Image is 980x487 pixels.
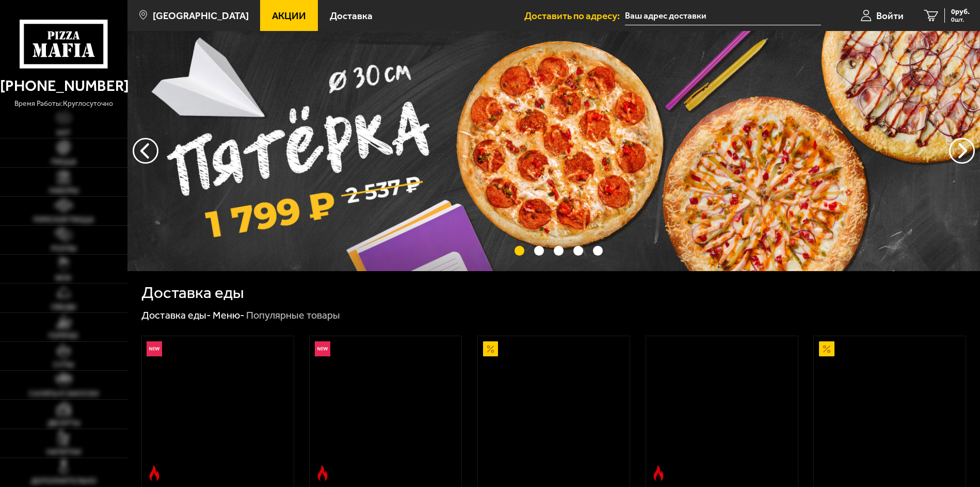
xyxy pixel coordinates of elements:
a: Доставка еды- [141,309,211,321]
img: Акционный [483,341,499,357]
span: WOK [55,275,72,282]
a: НовинкаОстрое блюдоРимская с мясным ассорти [310,336,461,486]
a: Острое блюдоБиф чили 25 см (толстое с сыром) [646,336,798,486]
button: точки переключения [534,246,544,256]
a: НовинкаОстрое блюдоРимская с креветками [142,336,294,486]
input: Ваш адрес доставки [625,6,821,25]
span: Акции [272,11,306,21]
span: Войти [876,11,904,21]
span: Горячее [49,333,78,340]
span: Наборы [49,187,78,195]
span: Дополнительно [31,478,97,485]
span: Супы [53,362,74,369]
span: Салаты и закуски [29,390,99,398]
span: Римская пицца [34,216,94,224]
button: точки переключения [554,246,564,256]
h1: Доставка еды [141,285,244,301]
span: Пицца [51,159,76,166]
img: Острое блюдо [147,465,162,481]
span: [GEOGRAPHIC_DATA] [153,11,249,21]
span: Хит [56,130,71,137]
span: 0 шт. [951,17,970,23]
span: 0 руб. [951,8,970,15]
button: следующий [133,138,158,164]
button: точки переключения [515,246,524,256]
img: Новинка [315,341,330,357]
button: точки переключения [593,246,603,256]
img: Острое блюдо [315,465,330,481]
span: Напитки [46,449,81,456]
span: Доставка [330,11,373,21]
span: Доставить по адресу: [524,11,625,21]
span: Роллы [51,245,76,253]
span: Обеды [51,304,76,311]
a: АкционныйАль-Шам 25 см (тонкое тесто) [478,336,630,486]
img: Острое блюдо [651,465,666,481]
button: точки переключения [573,246,583,256]
img: Новинка [147,341,162,357]
a: Меню- [213,309,245,321]
div: Популярные товары [246,309,340,322]
button: предыдущий [949,138,975,164]
a: АкционныйПепперони 25 см (толстое с сыром) [814,336,966,486]
img: Акционный [819,341,834,357]
span: Десерты [47,420,80,427]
